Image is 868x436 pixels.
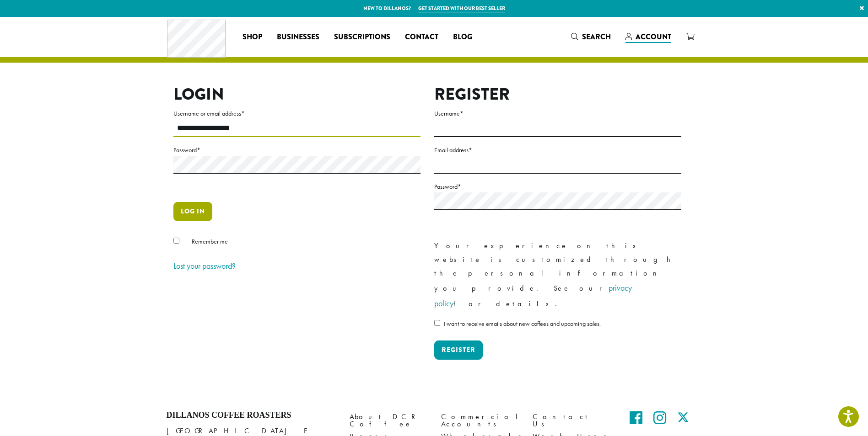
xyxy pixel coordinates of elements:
h4: Dillanos Coffee Roasters [167,410,336,420]
a: Contact Us [533,410,610,430]
span: Account [636,32,671,42]
button: Log in [173,202,212,221]
label: Username [434,108,681,119]
span: Businesses [277,32,319,43]
a: Get started with our best seller [418,5,505,12]
span: Shop [243,32,262,43]
a: Search [564,29,618,44]
h2: Register [434,85,681,104]
label: Email address [434,144,681,156]
a: privacy policy [434,282,632,308]
label: Username or email address [173,108,421,119]
button: Register [434,340,483,360]
a: About DCR Coffee [350,410,427,430]
a: Shop [235,30,270,44]
span: Remember me [192,237,228,245]
p: Your experience on this website is customized through the personal information you provide. See o... [434,239,681,311]
span: Search [582,32,611,42]
label: Password [173,144,421,156]
span: I want to receive emails about new coffees and upcoming sales. [444,319,601,328]
a: Lost your password? [173,261,236,271]
label: Password [434,181,681,192]
span: Subscriptions [334,32,390,43]
a: Commercial Accounts [441,410,519,430]
h2: Login [173,85,421,104]
span: Blog [453,32,472,43]
input: I want to receive emails about new coffees and upcoming sales. [434,320,440,326]
span: Contact [405,32,438,43]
